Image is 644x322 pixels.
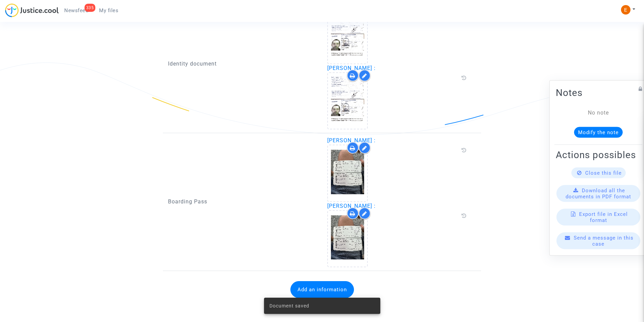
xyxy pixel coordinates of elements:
[5,3,59,17] img: jc-logo.svg
[556,86,641,98] h2: Notes
[168,59,317,68] p: Identity document
[556,149,641,160] h2: Actions possibles
[168,197,317,206] p: Boarding Pass
[64,7,88,14] span: Newsfeed
[269,302,309,309] span: Document saved
[290,281,354,298] button: Add an information
[59,5,94,16] a: 335Newsfeed
[585,170,622,176] span: Close this file
[327,137,376,144] span: [PERSON_NAME] :
[94,5,124,16] a: My files
[85,4,96,12] div: 335
[621,5,630,15] img: ACg8ocIeiFvHKe4dA5oeRFd_CiCnuxWUEc1A2wYhRJE3TTWt=s96-c
[327,65,376,71] span: [PERSON_NAME] :
[566,108,631,117] div: No note
[566,187,631,199] span: Download all the documents in PDF format
[574,234,634,247] span: Send a message in this case
[327,203,376,209] span: [PERSON_NAME] :
[99,7,118,14] span: My files
[579,211,628,223] span: Export file in Excel format
[574,127,623,138] button: Modify the note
